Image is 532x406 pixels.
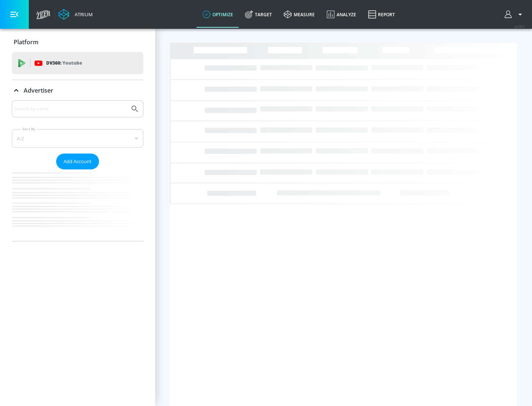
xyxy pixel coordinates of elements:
[12,169,143,241] nav: list of Advertiser
[14,38,38,46] p: Platform
[56,154,99,169] button: Add Account
[58,9,93,20] a: Atrium
[12,52,143,74] div: DV360: Youtube
[12,100,143,241] div: Advertiser
[362,1,401,28] a: Report
[62,59,82,67] p: Youtube
[278,1,321,28] a: measure
[15,104,127,114] input: Search by name
[12,32,143,52] div: Platform
[64,157,92,166] span: Add Account
[21,127,37,131] label: Sort By
[72,11,93,18] div: Atrium
[12,129,143,148] div: A-Z
[12,80,143,101] div: Advertiser
[239,1,278,28] a: Target
[24,86,53,94] p: Advertiser
[197,1,239,28] a: optimize
[514,24,525,28] span: v 4.28.0
[46,59,82,67] p: DV360:
[321,1,362,28] a: Analyze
